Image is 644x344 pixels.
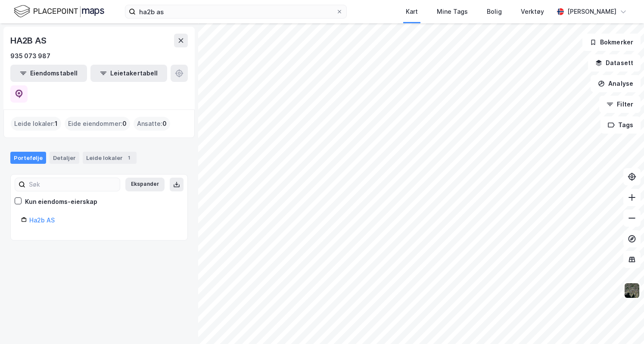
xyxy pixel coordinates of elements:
[10,152,46,164] div: Portefølje
[406,6,418,17] div: Kart
[134,117,170,131] div: Ansatte :
[50,152,79,164] div: Detaljer
[83,152,137,164] div: Leide lokaler
[29,216,55,224] a: Ha2b AS
[10,34,48,47] div: HA2B AS
[591,75,641,92] button: Analyse
[521,6,544,17] div: Verktøy
[162,119,167,129] span: 0
[487,6,502,17] div: Bolig
[25,197,97,207] div: Kun eiendoms-eierskap
[599,96,641,113] button: Filter
[10,51,50,61] div: 935 073 987
[14,4,104,19] img: logo.f888ab2527a4732fd821a326f86c7f29.svg
[437,6,468,17] div: Mine Tags
[624,282,640,299] img: 9k=
[90,65,167,82] button: Leietakertabell
[25,178,120,191] input: Søk
[55,119,58,129] span: 1
[567,6,616,17] div: [PERSON_NAME]
[601,303,644,344] iframe: Chat Widget
[65,117,130,131] div: Eide eiendommer :
[122,119,127,129] span: 0
[582,34,641,51] button: Bokmerker
[11,117,61,131] div: Leide lokaler :
[601,303,644,344] div: Kontrollprogram for chat
[10,65,87,82] button: Eiendomstabell
[136,5,336,18] input: Søk på adresse, matrikkel, gårdeiere, leietakere eller personer
[588,54,641,72] button: Datasett
[125,178,165,191] button: Ekspander
[124,153,133,162] div: 1
[600,116,641,134] button: Tags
